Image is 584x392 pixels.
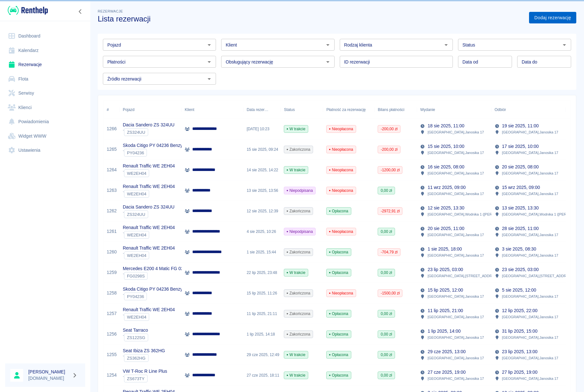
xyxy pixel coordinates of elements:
[107,351,117,358] a: 1255
[5,143,85,158] a: Ustawienia
[435,105,444,114] button: Sort
[124,315,149,320] span: WE2EH04
[107,331,117,337] a: 1256
[5,86,85,100] a: Serwisy
[243,365,281,386] div: 27 cze 2025, 18:11
[378,372,394,378] span: 0,00 zł
[378,352,394,358] span: 0,00 zł
[123,251,175,259] div: `
[284,167,308,173] span: W trakcie
[327,249,351,255] span: Opłacona
[107,187,117,194] a: 1263
[284,101,295,119] div: Status
[107,310,117,317] a: 1257
[427,307,463,314] p: 11 lip 2025, 21:00
[502,205,539,211] p: 13 sie 2025, 13:30
[123,334,148,341] div: `
[502,184,540,191] p: 15 wrz 2025, 09:00
[529,12,576,24] a: Dodaj rezerwację
[517,56,571,68] input: DD.MM.YYYY
[243,139,281,160] div: 15 sie 2025, 09:24
[327,311,351,317] span: Opłacona
[378,331,394,337] span: 0,00 zł
[98,14,524,23] h3: Lista rezerwacji
[378,290,402,296] span: -1500,00 zł
[76,7,85,16] button: Zwiń nawigację
[268,105,277,114] button: Sort
[502,246,536,252] p: 3 sie 2025, 08:30
[123,293,187,300] div: `
[495,101,506,119] div: Odbiór
[427,376,484,381] p: [GEOGRAPHIC_DATA] , Janosika 17
[427,150,484,156] p: [GEOGRAPHIC_DATA] , Janosika 17
[5,129,85,143] a: Widget WWW
[427,369,465,376] p: 27 cze 2025, 19:00
[284,331,313,337] span: Zakończona
[378,147,400,152] span: -200,00 zł
[123,183,175,190] p: Renault Traffic WE 2EH04
[120,101,182,119] div: Pojazd
[284,208,313,214] span: Zakończona
[417,101,491,119] div: Wydanie
[123,306,175,313] p: Renault Traffic WE 2EH04
[103,101,120,119] div: #
[506,105,515,114] button: Sort
[327,372,351,378] span: Opłacona
[284,147,313,152] span: Zakończona
[502,376,558,381] p: [GEOGRAPHIC_DATA] , Janosika 17
[502,273,574,279] p: [GEOGRAPHIC_DATA] , [STREET_ADDRESS]
[123,101,134,119] div: Pojazd
[378,101,404,119] div: Bilans płatności
[243,160,281,180] div: 14 sie 2025, 14:22
[374,101,417,119] div: Bilans płatności
[123,169,175,177] div: `
[427,266,463,273] p: 23 lip 2025, 03:00
[378,229,394,234] span: 0,00 zł
[98,9,123,13] span: Rezerwacje
[107,208,117,214] a: 1262
[323,40,332,49] button: Otwórz
[123,245,175,251] p: Renault Traffic WE 2EH04
[28,369,69,375] h6: [PERSON_NAME]
[5,57,85,72] a: Rezerwacje
[560,40,569,49] button: Otwórz
[502,287,536,294] p: 5 sie 2025, 12:00
[284,311,313,317] span: Zakończona
[284,372,308,378] span: W trakcie
[502,355,558,361] p: [GEOGRAPHIC_DATA] , Janosika 17
[8,5,48,16] img: Renthelp logo
[326,101,366,119] div: Płatność za rezerwację
[123,368,167,375] p: VW T-Roc R Line Plus
[458,56,512,68] input: DD.MM.YYYY
[205,74,214,83] button: Otwórz
[281,101,323,119] div: Status
[124,253,149,258] span: WE2EH04
[123,313,175,321] div: `
[327,229,355,234] span: Nieopłacona
[378,270,394,276] span: 0,00 zł
[123,190,175,198] div: `
[107,290,117,296] a: 1258
[123,272,191,280] div: `
[327,188,355,193] span: Nieopłacona
[327,208,351,214] span: Opłacona
[124,150,147,155] span: PY04236
[427,232,484,238] p: [GEOGRAPHIC_DATA] , Janosika 17
[123,265,191,272] p: Mercedes E200 4 Matic FG 0298S
[442,40,451,49] button: Otwórz
[107,249,117,255] a: 1260
[182,101,244,119] div: Klient
[502,191,558,197] p: [GEOGRAPHIC_DATA] , Janosika 17
[123,327,148,334] p: Seat Tarraco
[502,164,539,170] p: 20 sie 2025, 08:00
[205,57,214,66] button: Otwórz
[284,352,308,358] span: W trakcie
[124,171,149,176] span: WE2EH04
[427,123,464,129] p: 18 sie 2025, 11:00
[327,331,351,337] span: Opłacona
[427,314,484,320] p: [GEOGRAPHIC_DATA] , Janosika 17
[123,163,175,169] p: Renault Traffic WE 2EH04
[427,205,464,211] p: 12 sie 2025, 13:30
[502,335,558,340] p: [GEOGRAPHIC_DATA] , Janosika 17
[427,191,484,197] p: [GEOGRAPHIC_DATA] , Janosika 17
